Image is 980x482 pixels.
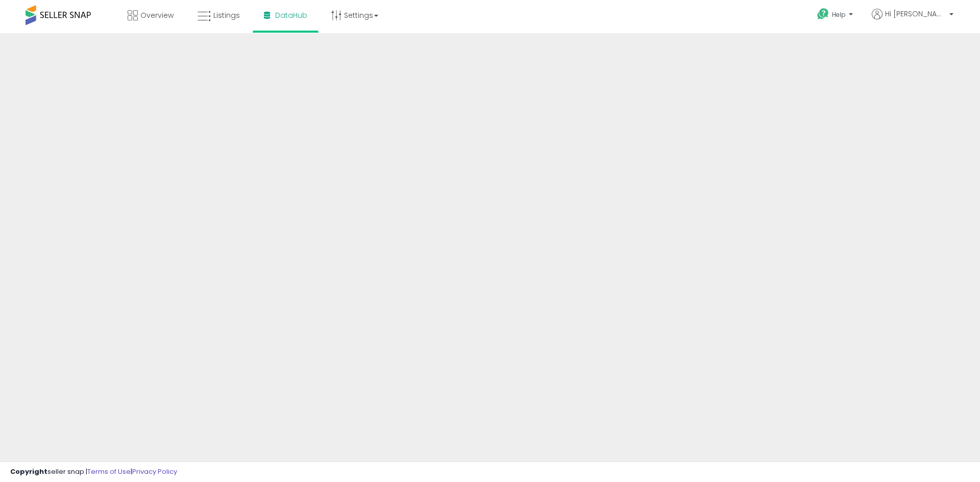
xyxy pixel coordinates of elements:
[275,10,307,20] span: DataHub
[832,10,846,19] span: Help
[817,8,829,20] i: Get Help
[885,9,946,19] span: Hi [PERSON_NAME]
[140,10,174,20] span: Overview
[872,9,953,32] a: Hi [PERSON_NAME]
[213,10,240,20] span: Listings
